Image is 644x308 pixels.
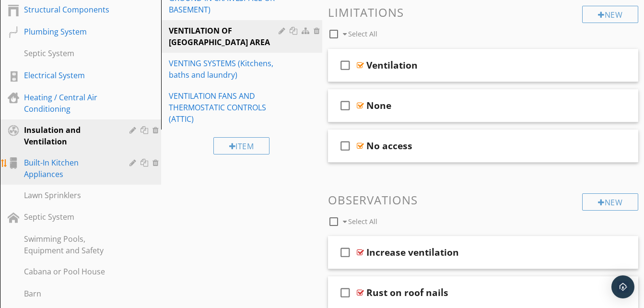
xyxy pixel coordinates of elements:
[366,59,418,71] div: Ventilation
[24,124,116,147] div: Insulation and Ventilation
[24,211,116,223] div: Septic System
[348,217,377,226] span: Select All
[338,94,353,117] i: check_box_outline_blank
[169,58,281,81] div: VENTING SYSTEMS (Kitchens, baths and laundry)
[24,157,116,180] div: Built-In Kitchen Appliances
[366,100,391,111] div: None
[366,140,412,152] div: No access
[338,241,353,264] i: check_box_outline_blank
[328,193,639,206] h3: Observations
[24,70,116,81] div: Electrical System
[328,6,639,19] h3: Limitations
[338,134,353,157] i: check_box_outline_blank
[24,288,116,299] div: Barn
[213,137,270,154] div: Item
[366,287,448,298] div: Rust on roof nails
[24,266,116,277] div: Cabana or Pool House
[611,275,634,298] div: Open Intercom Messenger
[169,25,281,48] div: VENTILATION OF [GEOGRAPHIC_DATA] AREA
[24,47,116,59] div: Septic System
[366,247,459,258] div: Increase ventilation
[169,90,281,125] div: VENTILATION FANS AND THERMOSTATIC CONTROLS (ATTIC)
[24,26,116,37] div: Plumbing System
[348,29,377,38] span: Select All
[24,92,116,115] div: Heating / Central Air Conditioning
[24,233,116,256] div: Swimming Pools, Equipment and Safety
[338,54,353,77] i: check_box_outline_blank
[24,4,116,15] div: Structural Components
[338,281,353,304] i: check_box_outline_blank
[24,190,116,201] div: Lawn Sprinklers
[582,193,638,211] div: New
[582,6,638,23] div: New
